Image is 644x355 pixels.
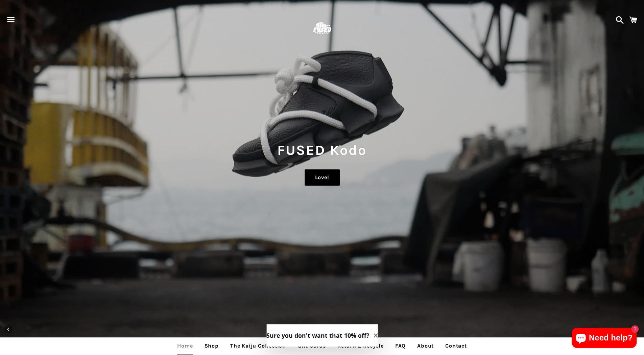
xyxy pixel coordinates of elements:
a: About [412,337,439,354]
button: Next slide [628,322,643,337]
a: FAQ [390,337,411,354]
a: Love! [305,169,340,186]
a: Home [172,337,198,354]
h1: FUSED Kodo [7,140,637,160]
inbox-online-store-chat: Shopify online store chat [570,328,639,350]
a: Contact [440,337,472,354]
a: The Kaiju Collection [225,337,291,354]
a: Shop [199,337,224,354]
button: Pause slideshow [330,322,345,337]
button: Previous slide [1,322,16,337]
img: FUSEDfootwear [311,18,333,40]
